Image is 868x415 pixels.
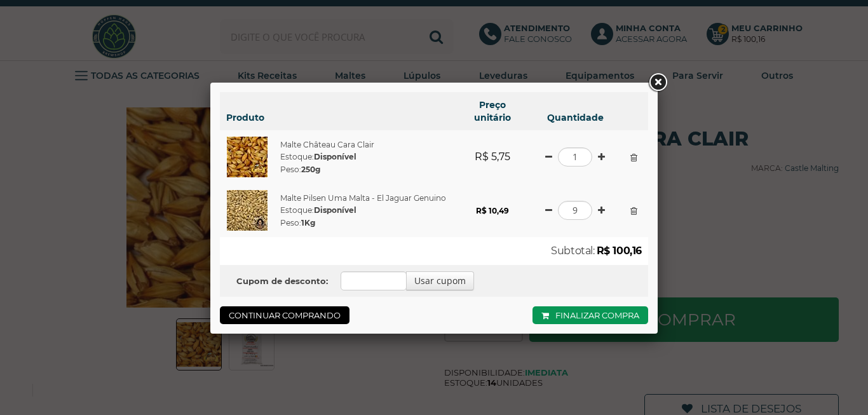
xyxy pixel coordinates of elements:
button: Usar cupom [406,271,474,290]
h6: Quantidade [537,111,613,124]
strong: 250g [301,165,320,174]
a: Finalizar compra [532,306,648,324]
strong: Disponível [314,152,356,161]
strong: R$ 100,16 [597,245,642,257]
strong: R$ 5,75 [461,151,524,163]
a: Malte Château Cara Clair [280,139,374,149]
strong: R$ 10,49 [476,205,509,215]
h6: Produto [226,111,448,124]
img: Malte Pilsen Uma Malta - El Jaguar Genuino [227,190,268,231]
span: Subtotal: [551,245,594,257]
span: Estoque: [280,205,356,215]
span: Estoque: [280,152,356,161]
strong: 1Kg [301,218,315,228]
h6: Preço unitário [461,99,524,124]
img: Malte Château Cara Clair [227,137,268,177]
a: Continuar comprando [220,306,349,324]
a: Close [646,71,669,94]
b: Cupom de desconto: [236,276,328,286]
a: Malte Pilsen Uma Malta - El Jaguar Genuino [280,193,446,202]
strong: Disponível [314,205,356,215]
span: Peso: [280,165,320,174]
span: Peso: [280,218,315,228]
